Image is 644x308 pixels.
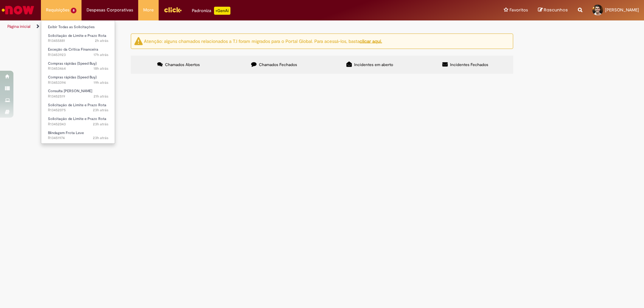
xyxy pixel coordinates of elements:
span: More [143,7,154,13]
time: 27/08/2025 11:40:50 [93,135,108,140]
span: 2h atrás [95,38,108,43]
span: 19h atrás [94,80,108,85]
p: +GenAi [214,7,230,15]
span: 23h atrás [93,122,108,127]
span: 8 [71,8,76,13]
a: Aberto R13452519 : Consulta Serasa [41,87,115,100]
span: 18h atrás [94,66,108,71]
span: R13452075 [48,108,108,113]
span: [PERSON_NAME] [605,7,639,13]
span: Rascunhos [544,7,568,13]
a: Aberto R13455881 : Solicitação de Limite e Prazo Rota [41,32,115,45]
span: 23h atrás [93,108,108,113]
a: Aberto R13451974 : Blindagem Frota Leve [41,129,115,142]
span: R13451974 [48,135,108,141]
span: R13453464 [48,66,108,71]
span: R13452043 [48,122,108,127]
time: 27/08/2025 11:57:15 [93,108,108,113]
img: ServiceNow [1,3,35,17]
span: 21h atrás [94,94,108,99]
span: 23h atrás [93,135,108,140]
span: Chamados Fechados [259,62,297,67]
a: Aberto R13453923 : Exceção da Crítica Financeira [41,46,115,58]
span: Exceção da Crítica Financeira [48,47,98,52]
time: 27/08/2025 17:27:05 [94,52,108,57]
span: R13453923 [48,52,108,58]
span: Blindagem Frota Leve [48,130,84,135]
a: Página inicial [7,24,31,29]
time: 27/08/2025 13:45:16 [94,94,108,99]
span: Chamados Abertos [165,62,200,67]
span: Solicitação de Limite e Prazo Rota [48,103,106,108]
time: 27/08/2025 11:51:09 [93,122,108,127]
ul: Trilhas de página [5,20,424,33]
span: Incidentes em aberto [354,62,393,67]
span: Compras rápidas (Speed Buy) [48,61,97,66]
a: Aberto R13453464 : Compras rápidas (Speed Buy) [41,60,115,72]
time: 27/08/2025 16:02:12 [94,80,108,85]
span: R13452519 [48,94,108,99]
span: Compras rápidas (Speed Buy) [48,75,97,80]
ng-bind-html: Atenção: alguns chamados relacionados a T.I foram migrados para o Portal Global. Para acessá-los,... [144,38,382,44]
time: 27/08/2025 16:12:33 [94,66,108,71]
span: Despesas Corporativas [87,7,133,13]
span: Solicitação de Limite e Prazo Rota [48,33,106,38]
span: R13455881 [48,38,108,44]
a: Exibir Todas as Solicitações [41,23,115,31]
div: Padroniza [192,7,230,15]
a: Aberto R13453394 : Compras rápidas (Speed Buy) [41,74,115,86]
a: Rascunhos [538,7,568,13]
a: Aberto R13452075 : Solicitação de Limite e Prazo Rota [41,102,115,114]
ul: Requisições [41,20,115,144]
span: Requisições [46,7,69,13]
span: Favoritos [509,7,528,13]
span: R13453394 [48,80,108,85]
span: Incidentes Fechados [450,62,488,67]
a: Aberto R13452043 : Solicitação de Limite e Prazo Rota [41,115,115,128]
span: 17h atrás [94,52,108,57]
span: Consulta [PERSON_NAME] [48,88,92,94]
time: 28/08/2025 08:51:24 [95,38,108,43]
span: Solicitação de Limite e Prazo Rota [48,116,106,121]
img: click_logo_yellow_360x200.png [164,5,182,15]
a: clicar aqui. [360,38,382,44]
